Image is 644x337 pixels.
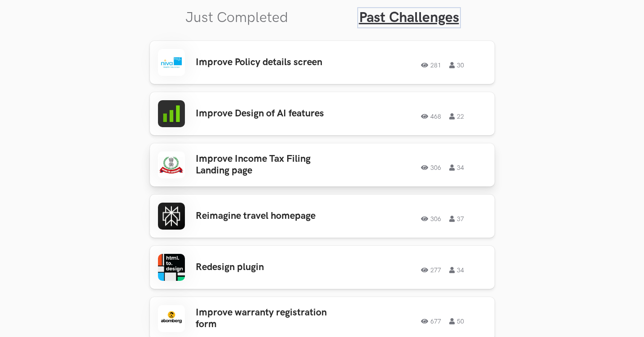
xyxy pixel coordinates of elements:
[421,164,441,171] span: 306
[150,195,495,238] a: Reimagine travel homepage30637
[196,262,336,273] h3: Redesign plugin
[150,143,495,186] a: Improve Income Tax Filing Landing page30634
[449,113,464,120] span: 22
[421,113,441,120] span: 468
[359,9,459,27] a: Past Challenges
[196,108,336,120] h3: Improve Design of AI features
[449,267,464,273] span: 34
[449,62,464,68] span: 30
[150,246,495,289] a: Redesign plugin27734
[449,216,464,222] span: 37
[449,164,464,171] span: 34
[196,210,336,222] h3: Reimagine travel homepage
[421,216,441,222] span: 306
[196,307,336,331] h3: Improve warranty registration form
[196,57,336,68] h3: Improve Policy details screen
[449,318,464,324] span: 50
[421,318,441,324] span: 677
[185,9,288,27] a: Just Completed
[150,41,495,84] a: Improve Policy details screen28130
[421,267,441,273] span: 277
[196,153,336,177] h3: Improve Income Tax Filing Landing page
[150,92,495,135] a: Improve Design of AI features46822
[421,62,441,68] span: 281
